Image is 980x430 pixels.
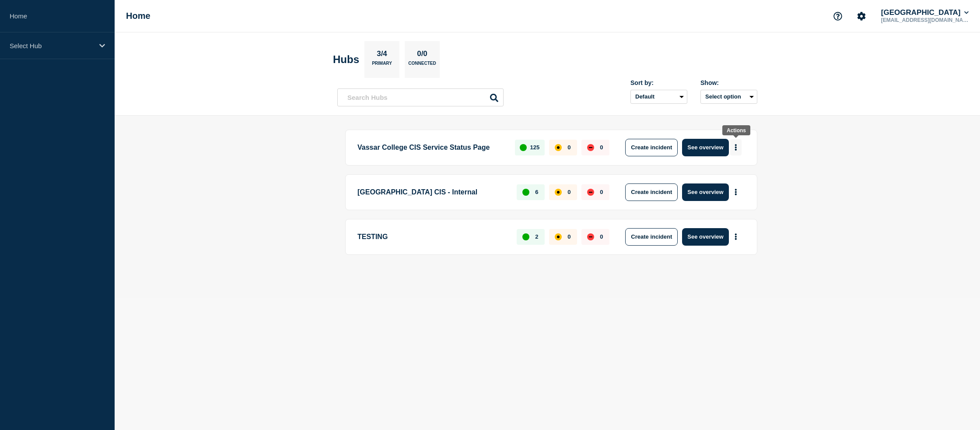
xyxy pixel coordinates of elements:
p: 125 [530,144,540,151]
div: down [587,189,594,196]
p: 0 [600,233,603,240]
p: 0 [600,189,603,195]
p: 0 [567,233,570,240]
p: 6 [535,189,538,195]
button: More actions [730,139,742,155]
div: down [587,233,594,240]
p: 0/0 [414,49,431,61]
button: More actions [730,184,742,200]
button: Create incident [625,228,678,246]
div: up [520,144,527,151]
select: Sort by [630,90,687,104]
button: See overview [682,139,728,156]
div: Actions [727,127,746,134]
p: Vassar College CIS Service Status Page [357,139,505,156]
div: Show: [700,79,757,86]
div: Sort by: [630,79,687,86]
p: 3/4 [374,49,391,61]
button: Support [829,7,847,25]
h2: Hubs [333,53,359,66]
button: See overview [682,183,728,201]
button: See overview [682,228,728,246]
p: 0 [567,144,570,151]
p: [EMAIL_ADDRESS][DOMAIN_NAME] [879,17,970,23]
p: Connected [408,61,436,70]
p: [GEOGRAPHIC_DATA] CIS - Internal [357,183,507,201]
p: 0 [600,144,603,151]
h1: Home [126,11,150,21]
button: [GEOGRAPHIC_DATA] [879,8,970,17]
button: Account settings [852,7,871,25]
p: TESTING [357,228,507,246]
p: 0 [567,189,570,195]
div: up [522,189,529,196]
button: Create incident [625,139,678,156]
p: Primary [372,61,392,70]
button: More actions [730,229,742,245]
div: affected [555,189,562,196]
div: up [522,233,529,240]
button: Create incident [625,183,678,201]
div: affected [555,233,562,240]
div: affected [555,144,562,151]
p: Select Hub [10,42,94,49]
div: down [587,144,594,151]
button: Select option [700,90,757,104]
p: 2 [535,233,538,240]
input: Search Hubs [337,88,504,106]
